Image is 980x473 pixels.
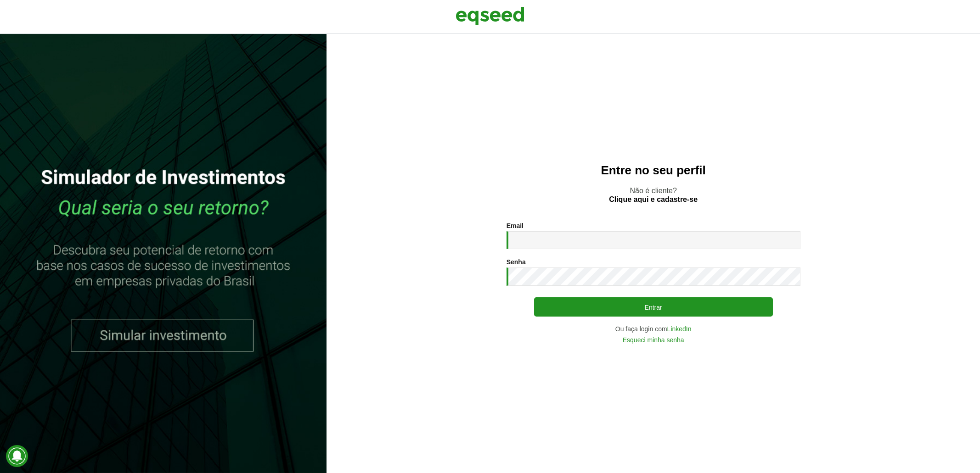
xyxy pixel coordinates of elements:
[667,326,692,332] a: LinkedIn
[507,326,800,332] div: Ou faça login com
[456,5,524,28] img: EqSeed Logo
[345,164,962,177] h2: Entre no seu perfil
[609,196,698,203] a: Clique aqui e cadastre-se
[345,186,962,204] p: Não é cliente?
[623,337,684,343] a: Esqueci minha senha
[507,259,526,265] label: Senha
[507,223,524,229] label: Email
[534,297,773,317] button: Entrar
